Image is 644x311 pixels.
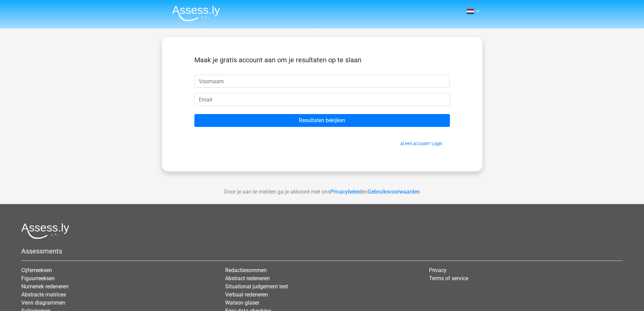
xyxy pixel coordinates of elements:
img: Assessly logo [21,223,69,239]
a: Terms of service [429,275,468,282]
a: Verbaal redeneren [225,291,268,298]
h5: Maak je gratis account aan om je resultaten op te slaan [194,56,450,64]
h5: Assessments [21,247,623,255]
a: Cijferreeksen [21,267,52,273]
a: Privacybeleid [330,188,362,195]
img: Assessly [172,5,220,21]
a: Watson glaser [225,299,259,306]
a: Abstract redeneren [225,275,270,282]
a: Venn diagrammen [21,299,65,306]
input: Email [194,93,450,106]
a: Privacy [429,267,447,273]
a: Figuurreeksen [21,275,55,282]
input: Resultaten bekijken [194,114,450,127]
a: Abstracte matrices [21,291,66,298]
a: Gebruiksvoorwaarden [368,188,420,195]
a: Numeriek redeneren [21,283,69,290]
input: Voornaam [194,75,450,88]
a: Situational judgement test [225,283,288,290]
a: Al een account? Login [400,141,442,146]
a: Redactiesommen [225,267,267,273]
